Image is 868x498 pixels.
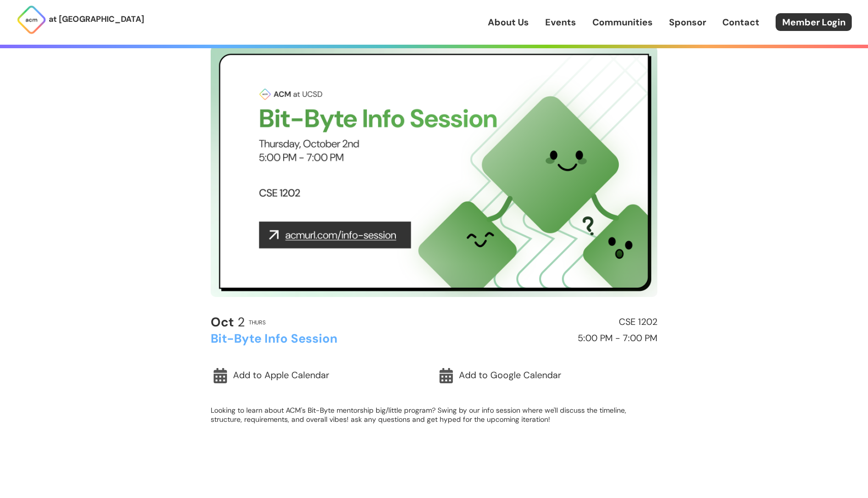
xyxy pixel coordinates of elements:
a: Member Login [776,13,852,31]
h2: Thurs [249,319,265,325]
b: Oct [211,314,234,330]
h2: 2 [211,315,245,329]
p: at [GEOGRAPHIC_DATA] [49,13,144,26]
a: About Us [488,16,529,29]
img: ACM Logo [16,5,47,35]
h2: Bit-Byte Info Session [211,332,429,345]
h2: CSE 1202 [439,317,657,327]
a: Contact [722,16,759,29]
a: Add to Google Calendar [437,364,657,387]
img: Event Cover Photo [211,46,657,297]
a: Communities [592,16,653,29]
a: at [GEOGRAPHIC_DATA] [16,5,144,35]
h2: 5:00 PM - 7:00 PM [439,334,657,344]
a: Events [545,16,576,29]
a: Sponsor [669,16,706,29]
p: Looking to learn about ACM's Bit-Byte mentorship big/little program? Swing by our info session wh... [211,406,657,424]
a: Add to Apple Calendar [211,364,431,387]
